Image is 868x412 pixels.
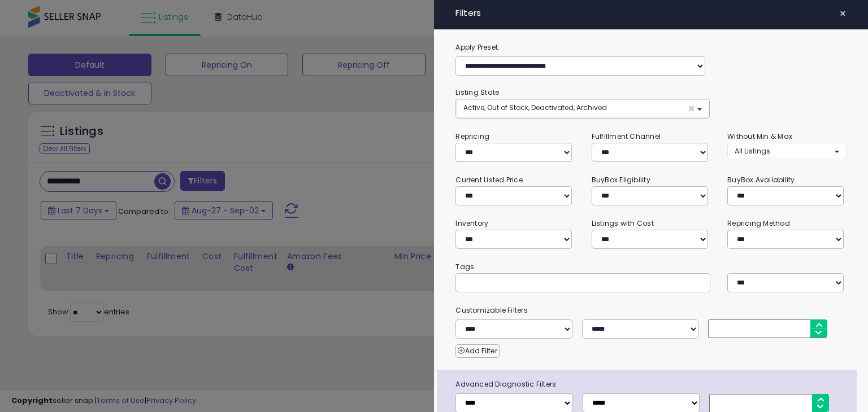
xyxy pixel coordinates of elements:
small: Customizable Filters [447,304,854,317]
small: Listings with Cost [592,218,654,228]
span: × [688,103,695,115]
small: Repricing [455,132,489,141]
button: × [835,6,851,21]
small: BuyBox Eligibility [592,175,650,185]
small: Without Min & Max [727,132,792,141]
small: Fulfillment Channel [592,132,661,141]
small: Listing State [455,87,499,97]
label: Apply Preset: [447,41,854,54]
span: Advanced Diagnostic Filters [447,378,856,391]
span: × [839,6,847,21]
button: Active, Out of Stock, Deactivated, Archived × [456,99,709,118]
small: Current Listed Price [455,175,522,185]
small: Tags [447,261,854,273]
small: Repricing Method [727,218,790,228]
span: Active, Out of Stock, Deactivated, Archived [463,103,607,112]
small: Inventory [455,218,488,228]
span: All Listings [735,146,770,156]
button: Add Filter [455,344,499,358]
small: BuyBox Availability [727,175,795,185]
h4: Filters [455,8,846,18]
button: All Listings [727,143,846,159]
